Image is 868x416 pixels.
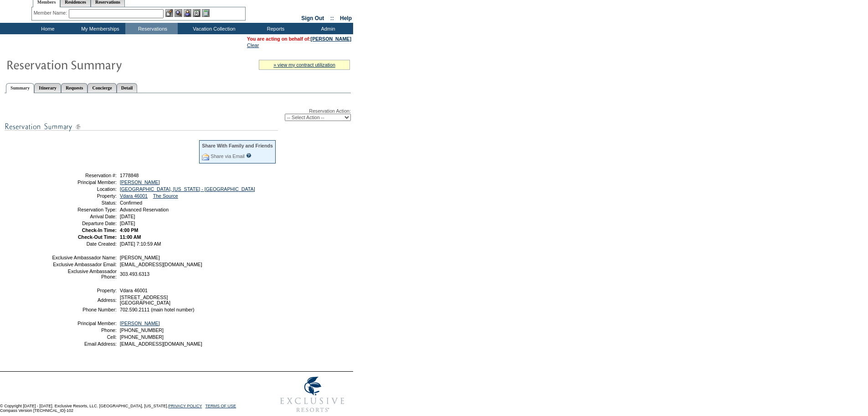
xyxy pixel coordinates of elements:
a: Clear [247,42,259,48]
td: Reservation #: [51,173,117,178]
img: Reservations [193,9,200,17]
input: What is this? [246,153,252,158]
a: Summary [6,83,34,93]
a: [GEOGRAPHIC_DATA], [US_STATE] - [GEOGRAPHIC_DATA] [120,186,255,192]
td: Arrival Date: [51,214,117,219]
td: Location: [51,186,117,192]
a: Sign Out [301,15,324,21]
a: Vdara 46001 [120,193,148,199]
td: Reservation Type: [51,207,117,212]
span: Confirmed [120,200,142,205]
a: Concierge [87,83,116,93]
span: [PERSON_NAME] [120,255,160,260]
div: Share With Family and Friends [202,143,273,148]
td: Property: [51,193,117,199]
span: Advanced Reservation [120,207,169,212]
span: [DATE] [120,214,135,219]
td: Phone Number: [51,307,117,312]
span: 11:00 AM [120,234,141,240]
a: PRIVACY POLICY [168,404,202,408]
td: Cell: [51,334,117,340]
td: Address: [51,295,117,305]
img: View [175,9,182,17]
td: Principal Member: [51,179,117,185]
a: Share via Email [211,153,245,159]
span: [PHONE_NUMBER] [120,334,164,340]
td: Home [21,23,73,34]
span: :: [330,15,334,21]
span: [EMAIL_ADDRESS][DOMAIN_NAME] [120,341,202,347]
td: Status: [51,200,117,205]
img: b_edit.gif [165,9,173,17]
span: 702.590.2111 (main hotel number) [120,307,195,312]
a: [PERSON_NAME] [311,36,351,42]
div: Reservation Action: [5,108,351,121]
a: Help [340,15,352,21]
td: Exclusive Ambassador Email: [51,262,117,267]
span: [STREET_ADDRESS] [GEOGRAPHIC_DATA] [120,295,170,305]
span: [EMAIL_ADDRESS][DOMAIN_NAME] [120,262,202,267]
td: Reservations [125,23,178,34]
a: [PERSON_NAME] [120,179,160,185]
a: Detail [117,83,138,93]
td: Property: [51,288,117,293]
strong: Check-Out Time: [78,234,117,240]
a: [PERSON_NAME] [120,321,160,326]
span: 303.493.6313 [120,271,149,277]
span: Vdara 46001 [120,288,148,293]
td: Phone: [51,327,117,333]
td: Reports [248,23,301,34]
span: [DATE] 7:10:59 AM [120,241,161,247]
td: Vacation Collection [178,23,248,34]
img: subTtlResSummary.gif [5,121,278,132]
td: Exclusive Ambassador Phone: [51,269,117,279]
a: » view my contract utilization [273,62,335,68]
td: Departure Date: [51,221,117,226]
td: My Memberships [73,23,125,34]
td: Email Address: [51,341,117,347]
span: 1778848 [120,173,139,178]
a: TERMS OF USE [205,404,236,408]
span: 4:00 PM [120,227,138,233]
div: Member Name: [34,9,69,17]
span: [PHONE_NUMBER] [120,327,164,333]
a: The Source [153,193,178,199]
a: Itinerary [34,83,61,93]
span: You are acting on behalf of: [247,36,351,42]
td: Principal Member: [51,321,117,326]
td: Exclusive Ambassador Name: [51,255,117,260]
td: Admin [301,23,353,34]
img: Reservaton Summary [6,55,188,74]
span: [DATE] [120,221,135,226]
img: b_calculator.gif [202,9,210,17]
strong: Check-In Time: [82,227,117,233]
a: Requests [61,83,87,93]
img: Impersonate [184,9,191,17]
td: Date Created: [51,241,117,247]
